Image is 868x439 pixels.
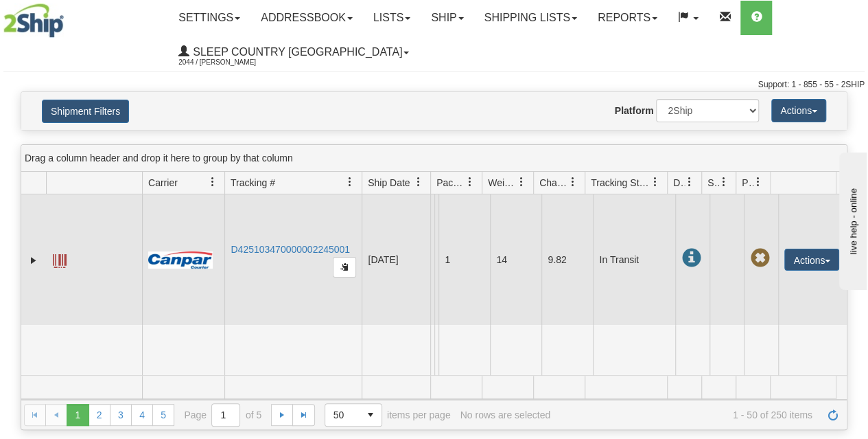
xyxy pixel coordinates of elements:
span: Shipment Issues [707,176,719,190]
button: Actions [771,99,826,122]
input: Page 1 [212,404,239,426]
a: Go to the next page [271,404,293,426]
button: Copy to clipboard [333,257,356,278]
span: Tracking # [231,176,275,190]
a: 5 [152,404,174,426]
span: Weight [488,176,517,190]
button: Shipment Filters [42,100,129,123]
div: No rows are selected [460,409,551,420]
span: Pickup Status [742,176,753,190]
td: Sleep Country [GEOGRAPHIC_DATA] integrate2oracle [GEOGRAPHIC_DATA] ON [GEOGRAPHIC_DATA] 0A1 [430,194,434,325]
a: Shipment Issues filter column settings [712,170,736,194]
label: Platform [615,104,654,117]
span: Pickup Not Assigned [750,249,769,268]
td: [PERSON_NAME] CA ON WOODSTOCK N4S 5J8 [434,194,438,325]
a: Carrier filter column settings [201,170,224,194]
a: Settings [168,1,250,35]
span: Tracking Status [591,176,650,190]
a: Weight filter column settings [510,170,533,194]
img: 14 - Canpar [148,251,213,269]
a: Pickup Status filter column settings [747,170,770,194]
span: Delivery Status [673,176,685,190]
a: D425103470000002246001 [231,374,350,385]
a: Label [53,248,67,270]
a: D425103470000002245001 [231,244,350,255]
span: In Transit [681,249,701,268]
span: items per page [325,403,451,427]
span: 1 - 50 of 250 items [560,409,812,420]
span: select [360,404,382,426]
div: Support: 1 - 855 - 55 - 2SHIP [3,79,865,91]
td: In Transit [593,194,675,325]
span: Packages [436,176,465,190]
span: Sleep Country [GEOGRAPHIC_DATA] [189,46,402,58]
span: 50 [333,408,351,422]
a: Sleep Country [GEOGRAPHIC_DATA] 2044 / [PERSON_NAME] [168,35,419,69]
a: Reports [587,1,668,35]
button: Actions [784,249,839,271]
a: Addressbook [250,1,363,35]
div: grid grouping header [21,145,847,172]
span: Page of 5 [184,403,261,427]
a: Shipping lists [474,1,587,35]
a: Ship Date filter column settings [407,170,430,194]
span: Ship Date [368,176,410,190]
span: Carrier [148,176,178,190]
a: Go to the last page [292,404,314,426]
a: Refresh [822,404,844,426]
td: [DATE] [362,194,430,325]
a: 2 [89,404,110,426]
td: 14 [490,194,541,325]
img: logo2044.jpg [3,3,64,38]
a: 4 [131,404,153,426]
a: Packages filter column settings [458,170,482,194]
span: 2044 / [PERSON_NAME] [178,56,281,69]
iframe: chat widget [836,149,867,289]
div: live help - online [10,12,127,22]
td: 9.82 [541,194,593,325]
a: Delivery Status filter column settings [678,170,701,194]
a: Tracking # filter column settings [338,170,362,194]
span: Page sizes drop down [325,403,382,427]
a: Ship [421,1,473,35]
a: 3 [110,404,132,426]
a: Expand [27,254,40,267]
td: 1 [438,194,490,325]
a: Charge filter column settings [561,170,585,194]
a: Tracking Status filter column settings [644,170,667,194]
span: Charge [539,176,568,190]
a: Lists [363,1,421,35]
span: Page 1 [67,404,89,426]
